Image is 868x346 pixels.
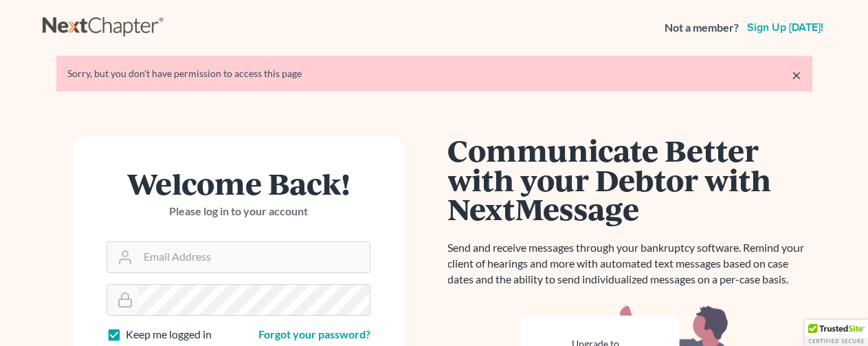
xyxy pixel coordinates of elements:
[258,327,370,340] a: Forgot your password?
[126,327,212,343] label: Keep me logged in
[138,242,370,272] input: Email Address
[448,136,812,224] h1: Communicate Better with your Debtor with NextMessage
[805,320,868,346] div: TrustedSite Certified
[665,20,739,36] strong: Not a member?
[448,240,812,288] p: Send and receive messages through your bankruptcy software. Remind your client of hearings and mo...
[792,67,801,83] a: ×
[744,22,826,33] a: Sign up [DATE]!
[107,169,370,198] h1: Welcome Back!
[67,67,801,80] div: Sorry, but you don't have permission to access this page
[107,204,370,219] p: Please log in to your account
